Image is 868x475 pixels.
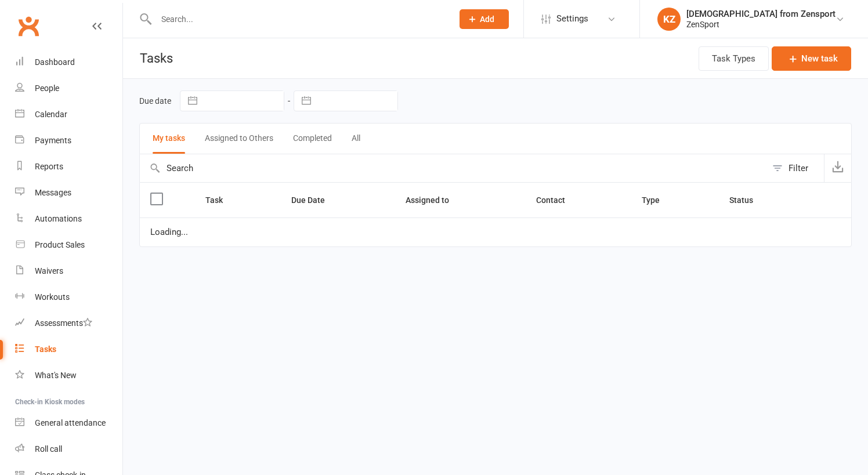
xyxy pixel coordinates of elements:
div: KZ [657,8,681,31]
a: Calendar [15,101,122,128]
a: Product Sales [15,232,122,258]
div: General attendance [35,418,106,427]
div: What's New [35,371,77,380]
button: My tasks [153,124,185,154]
div: Automations [35,214,82,223]
div: Calendar [35,110,67,119]
div: Tasks [35,345,56,354]
div: Assessments [35,318,92,328]
a: What's New [15,362,122,389]
button: Add [460,9,509,29]
div: ZenSport [686,19,836,30]
button: All [352,124,360,154]
span: Due Date [291,195,338,205]
button: Due Date [291,193,338,207]
div: Messages [35,188,71,197]
span: Settings [556,6,588,32]
div: Reports [35,162,63,171]
span: Add [480,14,494,24]
div: Waivers [35,266,63,275]
div: Product Sales [35,240,85,249]
div: Dashboard [35,57,75,67]
button: Contact [536,193,578,207]
span: Type [642,195,672,205]
div: People [35,84,59,93]
a: People [15,75,122,101]
a: Assessments [15,310,122,336]
a: Dashboard [15,49,122,75]
input: Search [140,154,766,182]
label: Due date [139,96,171,106]
h1: Tasks [123,38,177,78]
a: Clubworx [14,12,43,41]
span: Status [729,195,766,205]
div: [DEMOGRAPHIC_DATA] from Zensport [686,9,836,19]
button: Filter [766,154,824,182]
a: Tasks [15,336,122,362]
button: Status [729,193,766,207]
button: Type [642,193,672,207]
a: Waivers [15,258,122,284]
span: Task [205,195,236,205]
a: Reports [15,154,122,180]
button: Task Types [699,46,769,71]
a: Roll call [15,436,122,462]
button: Completed [293,124,332,154]
div: Workouts [35,292,70,302]
div: Payments [35,136,71,145]
a: Payments [15,128,122,154]
input: Search... [153,11,444,27]
button: New task [772,46,851,71]
span: Contact [536,195,578,205]
a: Messages [15,180,122,206]
button: Assigned to Others [205,124,273,154]
a: Workouts [15,284,122,310]
a: General attendance kiosk mode [15,410,122,436]
span: Assigned to [406,195,462,205]
a: Automations [15,206,122,232]
td: Loading... [140,217,851,246]
div: Filter [789,161,808,175]
div: Roll call [35,444,62,454]
button: Task [205,193,236,207]
button: Assigned to [406,193,462,207]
